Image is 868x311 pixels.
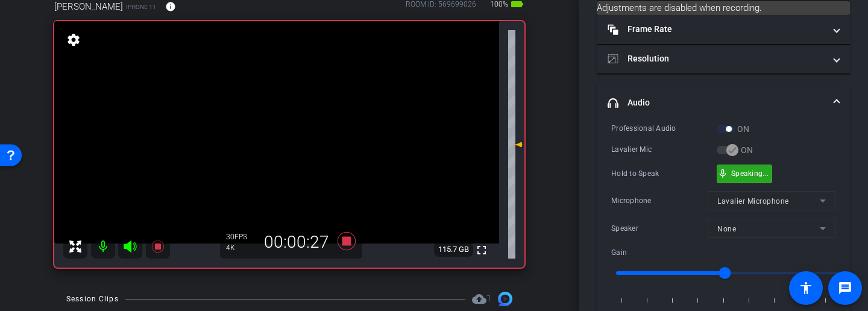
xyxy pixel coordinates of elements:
mat-panel-title: Resolution [608,52,825,65]
span: Speaking... [731,169,769,178]
div: 4K [226,243,256,253]
mat-expansion-panel-header: Audio [597,84,850,122]
span: mic_none [717,168,728,179]
span: iPhone 11 [126,2,156,11]
span: Destinations for your clips [472,292,491,306]
mat-icon: info [165,1,176,12]
mat-icon: accessibility [799,281,813,295]
mat-expansion-panel-header: Resolution [597,45,850,74]
mat-icon: 0 dB [508,137,523,152]
mat-icon: cloud_upload [472,292,486,306]
div: Microphone [611,195,708,207]
div: 30 [226,232,256,242]
mat-panel-title: Frame Rate [608,23,825,36]
mat-panel-title: Audio [608,96,825,109]
mat-card: Adjustments are disabled when recording. [597,1,850,15]
mat-icon: fullscreen [474,243,489,257]
span: FPS [234,233,247,241]
div: 00:00:27 [256,232,337,253]
div: Hold to Speak [611,168,717,180]
span: 1 [486,293,491,304]
div: Session Clips [66,293,119,305]
div: Speaker [611,222,708,234]
label: ON [738,144,753,156]
span: 115.7 GB [434,242,473,257]
div: Gain [611,247,717,259]
div: Lavalier Mic [611,143,717,155]
label: ON [735,123,750,135]
div: Professional Audio [611,122,717,134]
mat-expansion-panel-header: Frame Rate [597,15,850,44]
img: Session clips [498,292,512,306]
mat-icon: settings [65,33,82,47]
mat-icon: message [838,281,852,295]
